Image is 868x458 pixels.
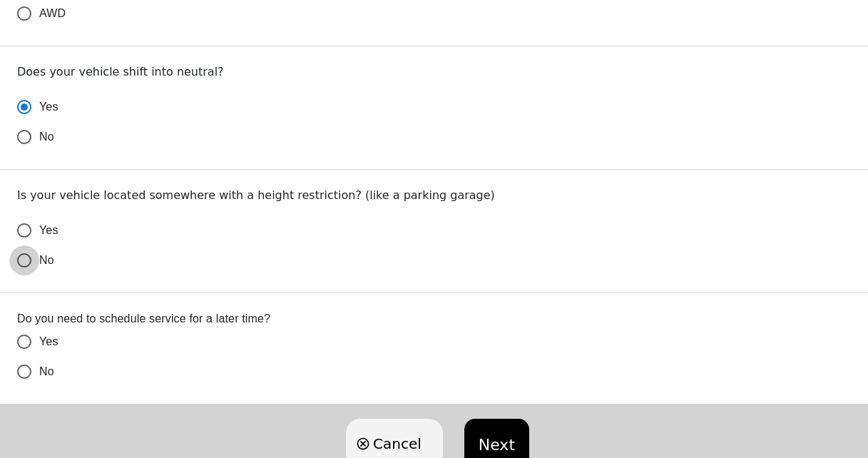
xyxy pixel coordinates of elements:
[17,63,851,81] p: Does your vehicle shift into neutral?
[39,128,54,146] span: No
[17,310,851,327] label: Do you need to schedule service for a later time?
[39,363,54,380] span: No
[373,433,422,454] span: Cancel
[39,98,58,116] span: Yes
[39,252,54,269] span: No
[39,5,66,22] span: AWD
[17,187,851,204] p: Is your vehicle located somewhere with a height restriction? (like a parking garage)
[39,222,58,239] span: Yes
[39,333,58,350] span: Yes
